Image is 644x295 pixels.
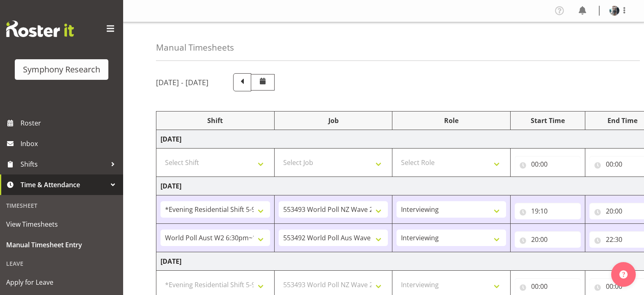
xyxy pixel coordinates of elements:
[2,214,121,235] a: View Timesheets
[515,156,581,172] input: Click to select...
[2,197,121,214] div: Timesheet
[396,116,506,125] div: Role
[515,278,581,295] input: Click to select...
[619,270,628,279] img: help-xxl-2.png
[21,117,119,129] span: Roster
[6,276,117,288] span: Apply for Leave
[515,203,581,219] input: Click to select...
[2,255,121,272] div: Leave
[160,116,270,125] div: Shift
[515,231,581,248] input: Click to select...
[2,235,121,255] a: Manual Timesheet Entry
[21,179,107,191] span: Time & Attendance
[6,239,117,251] span: Manual Timesheet Entry
[610,6,619,16] img: karen-rimmer509cc44dc399f68592e3a0628bc04820.png
[21,158,107,170] span: Shifts
[21,137,119,150] span: Inbox
[23,63,100,76] div: Symphony Research
[6,21,74,37] img: Rosterit website logo
[6,218,117,230] span: View Timesheets
[156,78,209,87] h5: [DATE] - [DATE]
[156,43,234,52] h4: Manual Timesheets
[2,272,121,293] a: Apply for Leave
[515,116,581,125] div: Start Time
[279,116,388,125] div: Job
